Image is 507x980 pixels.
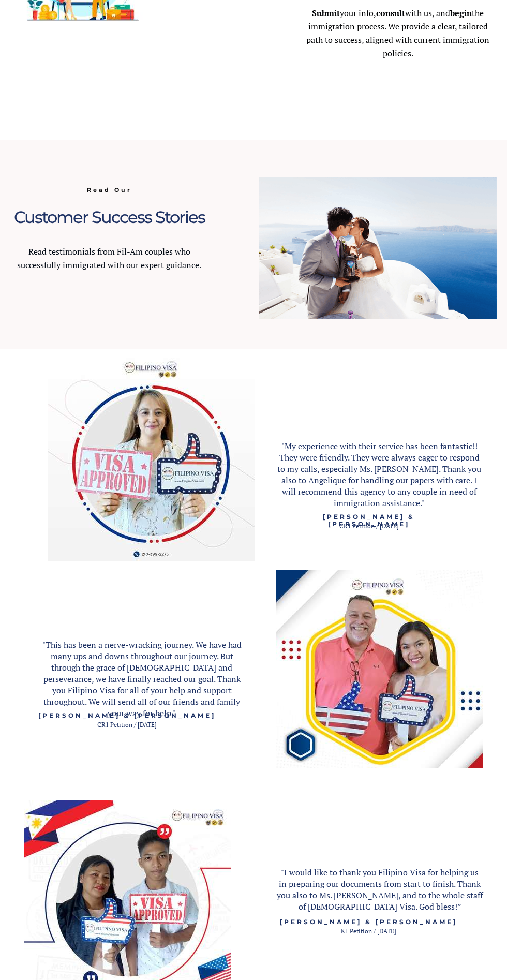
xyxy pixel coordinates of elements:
[312,7,340,19] strong: Submit
[87,186,132,194] span: Read Our
[277,867,483,912] span: "I would like to thank you Filipino Visa for helping us in preparing our documents from start to ...
[14,207,205,227] span: Customer Success Stories
[280,918,457,926] span: [PERSON_NAME] & [PERSON_NAME]
[97,721,157,729] span: CR1 Petition / [DATE]
[38,711,216,719] span: [PERSON_NAME] & [PERSON_NAME]
[376,7,405,19] strong: consult
[341,927,396,935] span: K1 Petition / [DATE]
[306,7,489,59] span: your info, with us, and the immigration process. We provide a clear, tailored path to success, al...
[17,246,201,271] span: Read testimonials from Fil-Am couples who successfully immigrated with our expert guidance.
[450,7,472,19] strong: begin
[323,513,415,528] span: [PERSON_NAME] & [PERSON_NAME]
[277,440,481,509] span: "My experience with their service has been fantastic!! They were friendly. They were always eager...
[42,639,242,719] span: "This has been a nerve-wracking journey. We have had many ups and downs throughout our journey. B...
